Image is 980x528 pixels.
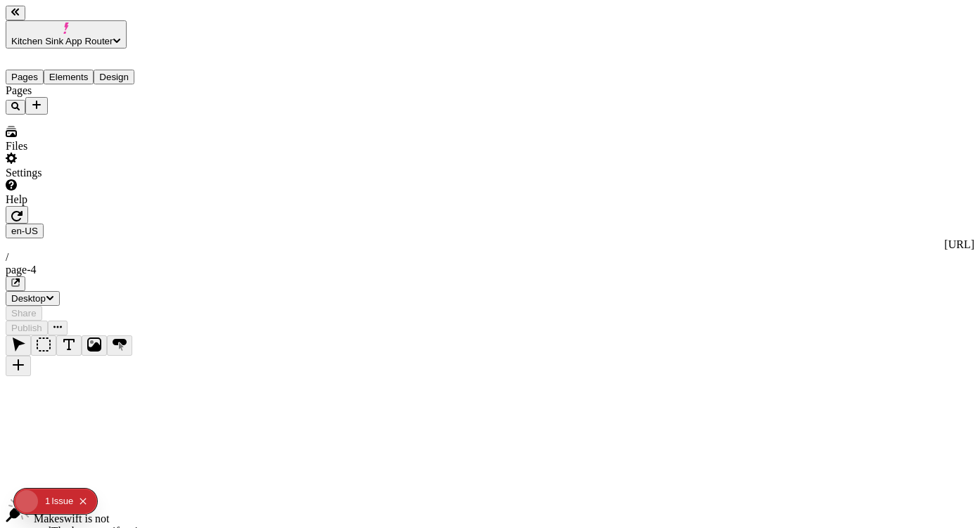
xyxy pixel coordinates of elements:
div: Files [6,140,174,153]
div: [URL] [6,238,974,251]
button: Button [107,335,132,356]
button: Open locale picker [6,224,44,238]
div: Pages [6,84,174,97]
div: Help [6,193,174,206]
span: Desktop [11,293,46,304]
span: Share [11,308,37,318]
button: Box [31,335,56,356]
button: Pages [6,70,44,84]
div: Settings [6,167,174,179]
span: en-US [11,226,38,236]
button: Elements [44,70,94,84]
button: Share [6,306,42,321]
button: Add new [25,97,48,115]
button: Design [94,70,134,84]
div: page-4 [6,264,974,276]
span: Publish [11,323,42,333]
span: Kitchen Sink App Router [11,36,113,46]
button: Image [82,335,107,356]
button: Kitchen Sink App Router [6,20,127,49]
div: / [6,251,974,264]
button: Text [56,335,82,356]
button: Publish [6,321,48,335]
button: Desktop [6,291,60,306]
